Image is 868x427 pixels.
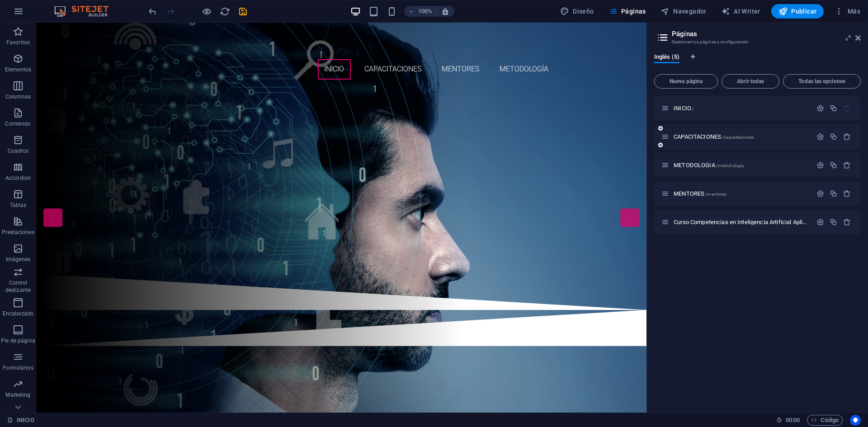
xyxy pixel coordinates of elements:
[147,6,158,17] i: Deshacer: Cambiar texto (Ctrl+Z)
[816,161,824,169] div: Configuración
[1,337,35,344] p: Pie de página
[5,120,31,127] p: Contenido
[721,7,760,16] span: AI Writer
[672,30,861,38] h2: Páginas
[671,191,812,197] div: MENTORES/mentores
[674,162,744,169] span: Haz clic para abrir la página
[557,4,598,19] button: Diseño
[10,202,27,209] p: Tablas
[843,133,851,141] div: Eliminar
[674,133,754,140] span: Haz clic para abrir la página
[605,4,650,19] button: Páginas
[237,6,248,17] button: save
[843,218,851,226] div: Eliminar
[811,415,839,426] span: Código
[726,79,775,84] span: Abrir todas
[705,192,726,197] span: /mentores
[830,161,837,169] div: Duplicar
[830,218,837,226] div: Duplicar
[3,364,33,371] p: Formularios
[441,7,449,15] i: Al redimensionar, ajustar el nivel de zoom automáticamente para ajustarse al dispositivo elegido.
[835,7,860,16] span: Más
[658,79,714,84] span: Nueva página
[807,415,843,426] button: Código
[816,133,824,141] div: Configuración
[816,104,824,112] div: Configuración
[660,7,707,16] span: Navegador
[672,38,843,46] h3: Gestionar tus páginas y configuración
[792,417,793,423] span: :
[778,7,817,16] span: Publicar
[850,415,861,426] button: Usercentrics
[843,161,851,169] div: Eliminar
[776,415,800,426] h6: Tiempo de la sesión
[5,391,30,399] p: Marketing
[674,190,726,197] span: Haz clic para abrir la página
[220,6,230,17] i: Volver a cargar página
[843,104,851,112] div: La página principal no puede eliminarse
[238,6,248,17] i: Guardar (Ctrl+S)
[787,79,857,84] span: Todas las opciones
[716,163,744,168] span: /metodologia
[654,53,861,70] div: Pestañas de idiomas
[816,190,824,197] div: Configuración
[219,6,230,17] button: reload
[783,74,861,89] button: Todas las opciones
[722,135,754,140] span: /capacitaciones
[692,106,694,111] span: /
[201,6,212,17] button: Haz clic para salir del modo de previsualización y seguir editando
[404,6,436,17] button: 100%
[717,4,764,19] button: AI Writer
[654,74,718,89] button: Nueva página
[557,4,598,19] div: Diseño (Ctrl+Alt+Y)
[830,133,837,141] div: Duplicar
[671,219,812,225] div: Curso Competencias en Inteligencia Artificial Aplicada al Marketing
[609,7,646,16] span: Páginas
[2,229,34,236] p: Prestaciones
[771,4,824,19] button: Publicar
[6,256,30,263] p: Imágenes
[654,52,679,64] span: Inglés (5)
[6,39,30,46] p: Favoritos
[7,415,34,426] a: Haz clic para cancelar la selección y doble clic para abrir páginas
[671,134,812,140] div: CAPACITACIONES/capacitaciones
[786,415,800,426] span: 00 00
[843,190,851,197] div: Eliminar
[52,6,120,17] img: Editor Logo
[3,310,33,317] p: Encabezado
[5,174,31,182] p: Accordion
[5,93,31,100] p: Columnas
[8,147,29,155] p: Cuadros
[816,218,824,226] div: Configuración
[657,4,710,19] button: Navegador
[5,66,31,73] p: Elementos
[830,104,837,112] div: Duplicar
[831,4,864,19] button: Más
[560,7,594,16] span: Diseño
[418,6,432,17] h6: 100%
[671,105,812,111] div: INICIO/
[830,190,837,197] div: Duplicar
[722,74,779,89] button: Abrir todas
[674,105,694,112] span: Haz clic para abrir la página
[671,162,812,168] div: METODOLOGIA/metodologia
[147,6,158,17] button: undo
